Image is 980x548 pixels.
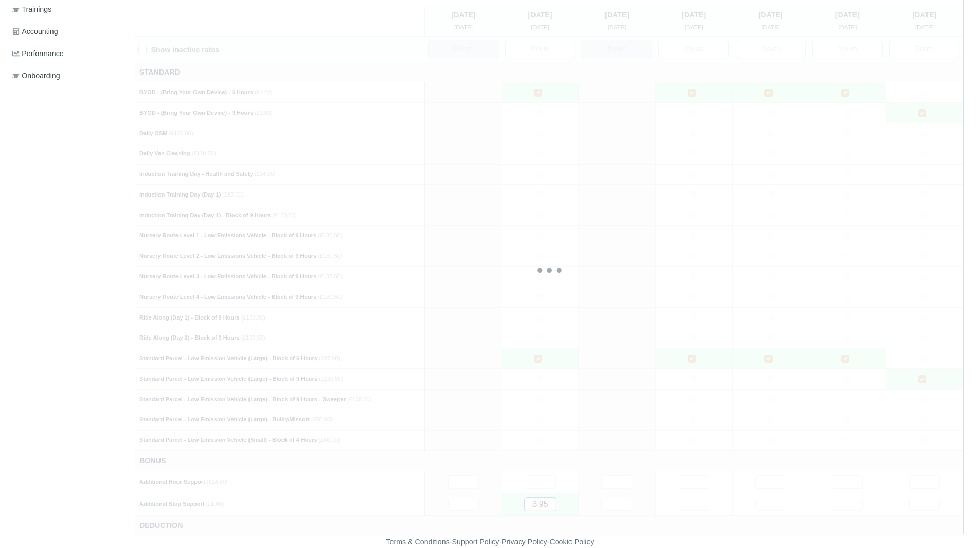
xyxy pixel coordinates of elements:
[8,66,122,86] a: Onboarding
[795,429,980,548] iframe: Chat Widget
[452,538,500,546] a: Support Policy
[549,538,594,546] a: Cookie Policy
[12,26,58,38] span: Accounting
[12,48,64,60] span: Performance
[12,70,60,82] span: Onboarding
[8,44,122,64] a: Performance
[8,22,122,42] a: Accounting
[12,4,51,15] span: Trainings
[197,536,783,548] div: - - -
[386,538,449,546] a: Terms & Conditions
[502,538,547,546] a: Privacy Policy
